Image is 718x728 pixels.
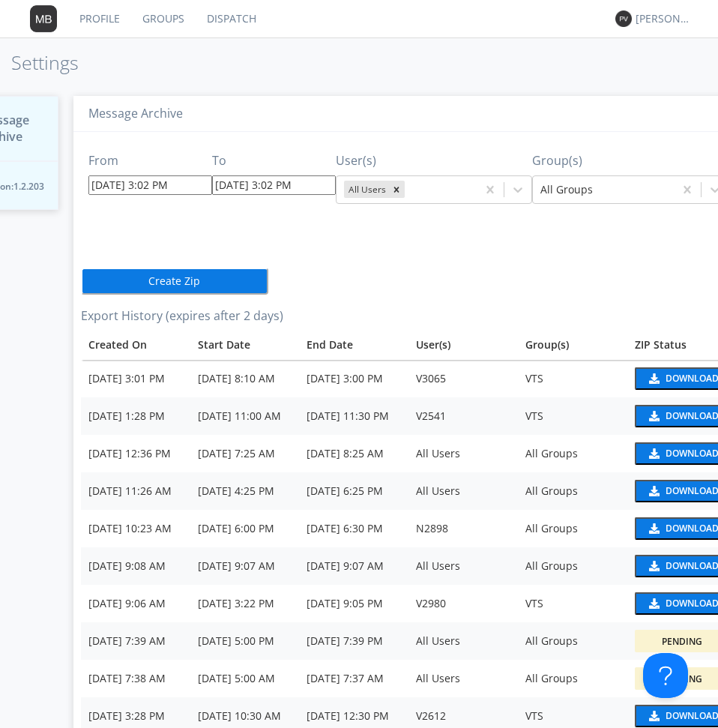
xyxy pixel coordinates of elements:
div: All Users [416,559,510,574]
th: Toggle SortBy [299,330,408,360]
div: N2898 [416,521,510,536]
h3: From [88,154,212,168]
div: [DATE] 8:10 AM [198,371,292,386]
div: All Users [416,446,510,461]
div: [DATE] 3:00 PM [307,371,401,386]
div: All Groups [525,521,620,536]
div: [PERSON_NAME] * [636,11,692,26]
div: [DATE] 11:30 PM [307,409,401,424]
img: download media button [647,373,660,384]
div: [DATE] 6:25 PM [307,484,401,499]
div: Remove All Users [388,181,405,198]
div: [DATE] 10:23 AM [88,521,183,536]
img: download media button [647,711,660,721]
div: [DATE] 11:00 AM [198,409,292,424]
img: 373638.png [30,5,57,32]
div: [DATE] 9:07 AM [198,559,292,574]
div: [DATE] 9:07 AM [307,559,401,574]
div: All Users [416,634,510,649]
div: [DATE] 7:37 AM [307,671,401,686]
div: [DATE] 5:00 AM [198,671,292,686]
div: All Users [344,181,388,198]
div: [DATE] 9:06 AM [88,596,183,611]
div: [DATE] 1:28 PM [88,409,183,424]
div: [DATE] 7:25 AM [198,446,292,461]
div: [DATE] 9:05 PM [307,596,401,611]
div: [DATE] 3:28 PM [88,709,183,724]
th: User(s) [408,330,518,360]
div: V2541 [416,409,510,424]
img: download media button [647,448,660,459]
img: download media button [647,561,660,571]
div: VTS [525,596,620,611]
div: [DATE] 4:25 PM [198,484,292,499]
th: Toggle SortBy [190,330,300,360]
div: VTS [525,709,620,724]
img: download media button [647,523,660,534]
div: [DATE] 7:38 AM [88,671,183,686]
div: [DATE] 5:00 PM [198,634,292,649]
img: download media button [647,486,660,496]
div: V3065 [416,371,510,386]
div: [DATE] 7:39 AM [88,634,183,649]
div: [DATE] 6:00 PM [198,521,292,536]
h3: User(s) [336,154,533,168]
div: All Users [416,484,510,499]
img: download media button [647,598,660,609]
button: Create Zip [81,268,268,295]
div: V2980 [416,596,510,611]
div: [DATE] 12:36 PM [88,446,183,461]
div: [DATE] 11:26 AM [88,484,183,499]
div: V2612 [416,709,510,724]
div: [DATE] 7:39 PM [307,634,401,649]
div: [DATE] 3:01 PM [88,371,183,386]
h3: To [212,154,336,168]
div: VTS [525,409,620,424]
div: All Groups [525,671,620,686]
img: download media button [647,411,660,421]
div: VTS [525,371,620,386]
div: All Groups [525,446,620,461]
div: [DATE] 9:08 AM [88,559,183,574]
div: [DATE] 8:25 AM [307,446,401,461]
div: Pending [662,635,702,648]
div: All Groups [525,559,620,574]
div: All Users [416,671,510,686]
div: [DATE] 3:22 PM [198,596,292,611]
div: [DATE] 12:30 PM [307,709,401,724]
iframe: Toggle Customer Support [643,653,688,698]
th: Toggle SortBy [81,330,190,360]
div: [DATE] 10:30 AM [198,709,292,724]
div: [DATE] 6:30 PM [307,521,401,536]
div: All Groups [525,484,620,499]
div: All Groups [525,634,620,649]
th: Group(s) [518,330,627,360]
img: 373638.png [615,10,632,27]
